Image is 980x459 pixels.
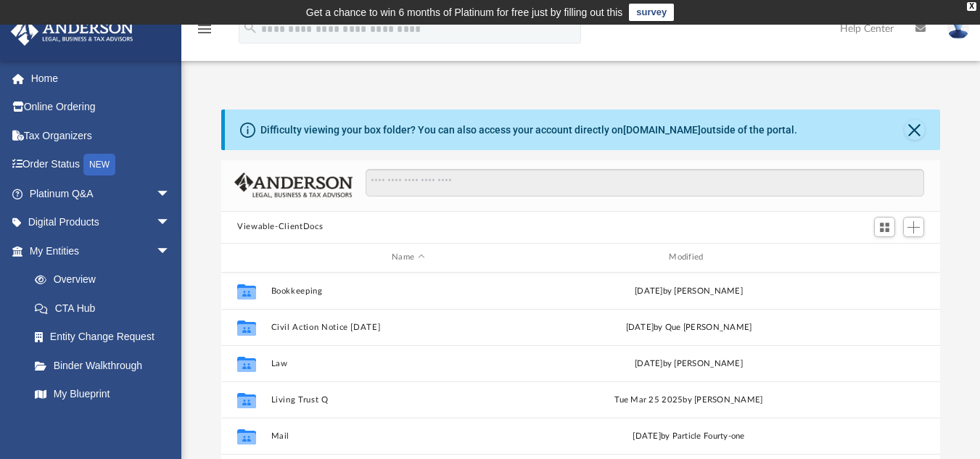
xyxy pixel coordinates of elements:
a: menu [196,28,213,38]
a: Overview [20,265,192,294]
button: Law [271,358,545,368]
img: Anderson Advisors Platinum Portal [7,17,138,46]
a: Entity Change Request [20,323,192,352]
a: Digital Productsarrow_drop_down [10,208,192,237]
a: Platinum Q&Aarrow_drop_down [10,179,192,208]
a: My Blueprint [20,380,185,409]
div: [DATE] by [PERSON_NAME] [551,357,825,370]
span: arrow_drop_down [156,179,185,209]
button: Living Trust Q [271,394,545,404]
button: Switch to Grid View [874,217,896,237]
div: [DATE] by Que [PERSON_NAME] [551,321,825,334]
a: Tax Organizers [10,121,192,150]
button: Civil Action Notice [DATE] [271,322,545,331]
div: id [228,251,264,264]
div: id [832,251,934,264]
button: Mail [271,431,545,440]
div: NEW [83,154,115,175]
button: Add [903,217,925,237]
a: Order StatusNEW [10,150,192,180]
div: Get a chance to win 6 months of Platinum for free just by filling out this [306,4,623,21]
button: Close [905,120,925,140]
div: [DATE] by Particle Fourty-one [551,429,825,442]
input: Search files and folders [366,169,924,197]
i: menu [196,20,213,38]
a: Home [10,64,192,93]
div: Name [271,251,545,264]
div: Tue Mar 25 2025 by [PERSON_NAME] [551,393,825,406]
div: Modified [551,251,826,264]
span: arrow_drop_down [156,236,185,266]
img: User Pic [947,18,969,39]
i: search [242,20,258,36]
div: [DATE] by [PERSON_NAME] [551,284,825,297]
a: [DOMAIN_NAME] [623,124,701,136]
a: survey [629,4,674,21]
a: Online Ordering [10,93,192,122]
div: Difficulty viewing your box folder? You can also access your account directly on outside of the p... [260,123,797,138]
span: arrow_drop_down [156,208,185,238]
div: close [967,2,976,11]
a: My Entitiesarrow_drop_down [10,236,192,265]
button: Bookkeeping [271,286,545,295]
button: Viewable-ClientDocs [237,220,323,233]
a: CTA Hub [20,294,192,323]
a: Tax Due Dates [20,408,192,437]
a: Binder Walkthrough [20,351,192,380]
